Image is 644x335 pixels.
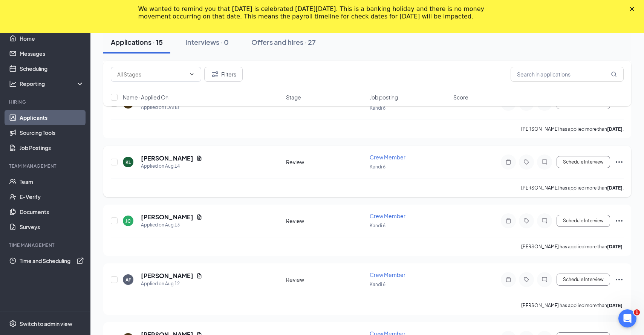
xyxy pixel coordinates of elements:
[111,37,163,47] div: Applications · 15
[630,7,637,11] div: Close
[141,272,193,280] h5: [PERSON_NAME]
[540,277,549,283] svg: ChatInactive
[196,273,202,279] svg: Document
[286,276,365,283] div: Review
[20,110,84,125] a: Applicants
[20,320,72,327] div: Switch to admin view
[138,5,494,20] div: We wanted to remind you that [DATE] is celebrated [DATE][DATE]. This is a banking holiday and the...
[20,219,84,234] a: Surveys
[125,218,131,224] div: JC
[540,159,549,165] svg: ChatInactive
[522,277,531,283] svg: Tag
[615,158,624,167] svg: Ellipses
[141,154,193,162] h5: [PERSON_NAME]
[521,243,624,250] p: [PERSON_NAME] has applied more than .
[607,126,623,132] b: [DATE]
[185,37,229,47] div: Interviews · 0
[141,162,202,170] div: Applied on Aug 14
[9,320,17,327] svg: Settings
[9,242,83,248] div: TIME MANAGEMENT
[607,244,623,249] b: [DATE]
[557,215,610,227] button: Schedule Interview
[117,70,186,78] input: All Stages
[370,213,405,219] span: Crew Member
[204,67,243,82] button: Filter Filters
[20,80,84,87] div: Reporting
[634,309,640,315] span: 1
[521,126,624,132] p: [PERSON_NAME] has applied more than .
[607,303,623,308] b: [DATE]
[607,185,623,191] b: [DATE]
[125,277,131,283] div: AF
[141,221,202,229] div: Applied on Aug 13
[521,185,624,191] p: [PERSON_NAME] has applied more than .
[504,218,513,224] svg: Note
[9,80,17,87] svg: Analysis
[20,125,84,140] a: Sourcing Tools
[20,253,84,268] a: Time and SchedulingExternalLink
[504,277,513,283] svg: Note
[521,302,624,309] p: [PERSON_NAME] has applied more than .
[615,275,624,284] svg: Ellipses
[370,223,385,228] span: Kandi 6
[123,93,168,101] span: Name · Applied On
[370,93,398,101] span: Job posting
[20,31,84,46] a: Home
[141,280,202,288] div: Applied on Aug 12
[453,93,468,101] span: Score
[9,163,83,169] div: Team Management
[618,309,636,327] iframe: Intercom live chat
[611,71,617,77] svg: MagnifyingGlass
[20,204,84,219] a: Documents
[20,189,84,204] a: E-Verify
[522,218,531,224] svg: Tag
[286,93,301,101] span: Stage
[20,61,84,76] a: Scheduling
[511,67,624,82] input: Search in applications
[20,174,84,189] a: Team
[9,99,83,105] div: Hiring
[286,217,365,225] div: Review
[504,159,513,165] svg: Note
[615,216,624,225] svg: Ellipses
[557,156,610,168] button: Schedule Interview
[141,213,193,221] h5: [PERSON_NAME]
[370,271,405,278] span: Crew Member
[196,214,202,220] svg: Document
[20,140,84,155] a: Job Postings
[286,158,365,166] div: Review
[196,155,202,161] svg: Document
[251,37,316,47] div: Offers and hires · 27
[125,159,131,165] div: KL
[370,281,385,287] span: Kandi 6
[370,164,385,170] span: Kandi 6
[189,71,195,77] svg: ChevronDown
[522,159,531,165] svg: Tag
[540,218,549,224] svg: ChatInactive
[20,46,84,61] a: Messages
[370,154,405,161] span: Crew Member
[557,274,610,286] button: Schedule Interview
[211,70,220,79] svg: Filter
